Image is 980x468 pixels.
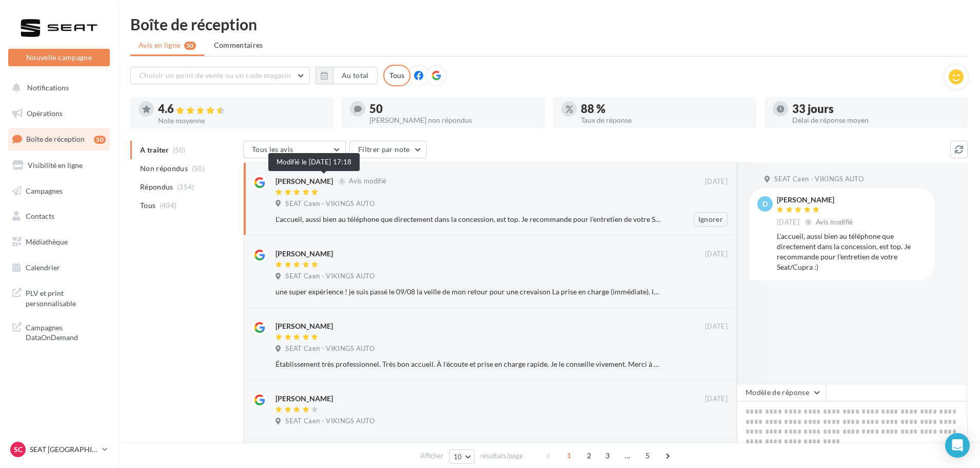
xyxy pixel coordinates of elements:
[705,177,728,186] span: [DATE]
[349,177,386,185] span: Avis modifié
[252,145,293,154] span: Tous les avis
[285,344,375,353] span: SEAT Caen - VIKINGS AUTO
[639,447,656,464] span: 5
[26,263,60,272] span: Calendrier
[6,316,112,347] a: Campagnes DataOnDemand
[449,450,475,464] button: 10
[581,117,748,124] div: Taux de réponse
[694,212,728,227] button: Ignorer
[619,447,636,464] span: ...
[6,282,112,312] a: PLV et print personnalisable
[705,322,728,331] span: [DATE]
[276,394,333,404] div: [PERSON_NAME]
[316,67,378,84] button: Au total
[369,117,537,124] div: [PERSON_NAME] non répondus
[737,384,826,401] button: Modèle de réponse
[214,40,263,50] span: Commentaires
[480,451,523,461] span: résultats/page
[777,218,799,227] span: [DATE]
[28,161,83,170] span: Visibilité en ligne
[14,444,23,455] span: SC
[27,83,69,92] span: Notifications
[94,136,106,144] div: 50
[268,153,360,171] div: Modifié le [DATE] 17:18
[26,135,85,143] span: Boîte de réception
[276,176,333,186] div: [PERSON_NAME]
[6,180,112,202] a: Campagnes
[383,65,410,86] div: Tous
[26,321,106,343] span: Campagnes DataOnDemand
[6,205,112,227] a: Contacts
[762,199,768,209] span: D
[140,182,173,192] span: Répondus
[192,164,205,173] span: (50)
[816,218,853,226] span: Avis modifié
[158,117,325,124] div: Note moyenne
[599,447,616,464] span: 3
[276,249,333,259] div: [PERSON_NAME]
[130,67,310,84] button: Choisir un point de vente ou un code magasin
[140,200,155,211] span: Tous
[285,272,375,281] span: SEAT Caen - VIKINGS AUTO
[285,417,375,426] span: SEAT Caen - VIKINGS AUTO
[177,183,194,191] span: (354)
[276,359,661,369] div: Établissement très professionnel. Très bon accueil. À l'écoute et prise en charge rapide. Je le c...
[26,212,54,220] span: Contacts
[420,451,443,461] span: Afficher
[581,103,748,115] div: 88 %
[945,433,970,458] div: Open Intercom Messenger
[285,199,375,209] span: SEAT Caen - VIKINGS AUTO
[454,453,462,461] span: 10
[243,141,346,158] button: Tous les avis
[6,77,108,99] button: Notifications
[276,214,661,224] div: L'accueil, aussi bien au téléphone que directement dans la concession, est top. Je recommande pou...
[774,175,864,184] span: SEAT Caen - VIKINGS AUTO
[160,201,177,210] span: (404)
[333,67,378,84] button: Au total
[27,109,63,118] span: Opérations
[705,395,728,404] span: [DATE]
[792,103,959,115] div: 33 jours
[140,163,188,174] span: Non répondus
[6,128,112,150] a: Boîte de réception50
[276,287,661,297] div: une super expérience ! je suis passé le 09/08 la veille de mon retour pour une crevaison La prise...
[130,16,968,32] div: Boîte de réception
[349,141,427,158] button: Filtrer par note
[792,117,959,124] div: Délai de réponse moyen
[276,321,333,331] div: [PERSON_NAME]
[561,447,577,464] span: 1
[777,196,855,203] div: [PERSON_NAME]
[8,49,110,66] button: Nouvelle campagne
[26,286,106,308] span: PLV et print personnalisable
[369,103,537,115] div: 50
[581,447,597,464] span: 2
[705,250,728,259] span: [DATE]
[139,71,291,80] span: Choisir un point de vente ou un code magasin
[6,231,112,253] a: Médiathèque
[26,186,63,195] span: Campagnes
[6,257,112,278] a: Calendrier
[8,440,110,459] a: SC SEAT [GEOGRAPHIC_DATA]
[158,103,325,115] div: 4.6
[26,237,68,246] span: Médiathèque
[6,155,112,176] a: Visibilité en ligne
[6,103,112,124] a: Opérations
[30,444,98,455] p: SEAT [GEOGRAPHIC_DATA]
[777,231,927,272] div: L'accueil, aussi bien au téléphone que directement dans la concession, est top. Je recommande pou...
